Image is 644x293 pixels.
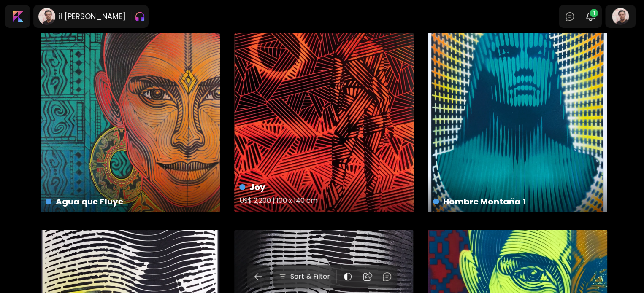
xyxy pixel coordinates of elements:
[135,10,145,23] button: pauseOutline IconGradient Icon
[239,194,407,210] h5: US$ 2,200 | 100 x 140 cm
[41,33,220,212] a: Agua que Fluyehttps://cdn.kaleido.art/CDN/Artwork/176206/Primary/medium.webp?updated=781315
[585,11,595,22] img: bellIcon
[583,9,598,24] button: bellIcon1
[382,271,392,282] img: chatIcon
[239,181,407,194] h4: Joy
[253,271,263,282] img: back
[234,33,414,212] a: JoyUS$ 2,200 | 100 x 140 cmhttps://cdn.kaleido.art/CDN/Artwork/176088/Primary/medium.webp?updated...
[247,265,270,288] button: back
[135,10,145,23] img: Gradient Icon
[428,33,607,212] a: Hombre Montaña 1https://cdn.kaleido.art/CDN/Artwork/175913/Primary/medium.webp?updated=779705
[590,9,598,17] span: 1
[433,195,601,208] h4: Hombre Montaña 1
[247,265,273,288] a: back
[46,195,213,208] h4: Agua que Fluye
[565,11,575,22] img: chatIcon
[290,271,330,282] h6: Sort & Filter
[59,11,126,22] h6: il [PERSON_NAME]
